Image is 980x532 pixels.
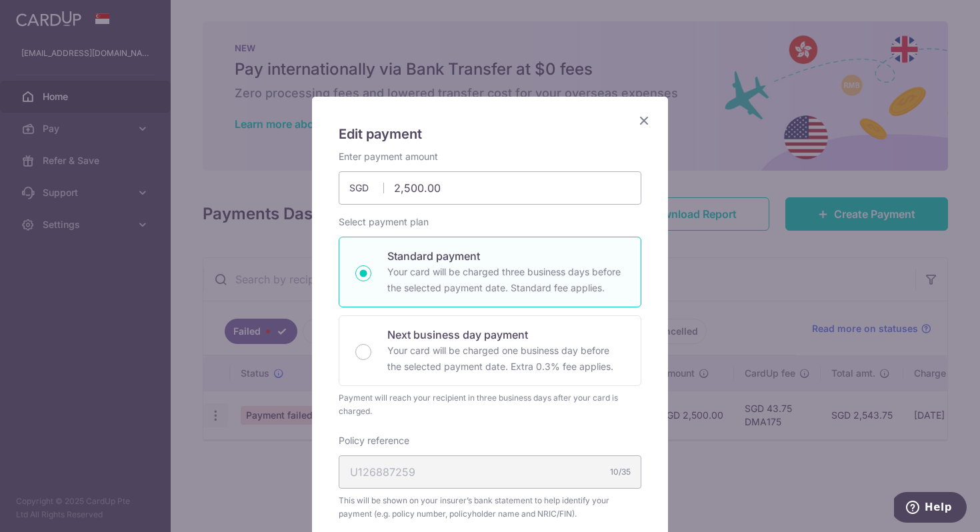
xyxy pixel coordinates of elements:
[610,465,631,479] div: 10/35
[387,248,625,264] p: Standard payment
[339,123,641,145] h5: Edit payment
[339,494,641,521] span: This will be shown on your insurer’s bank statement to help identify your payment (e.g. policy nu...
[387,264,625,296] p: Your card will be charged three business days before the selected payment date. Standard fee appl...
[387,327,625,343] p: Next business day payment
[339,391,641,418] div: Payment will reach your recipient in three business days after your card is charged.
[339,215,429,229] label: Select payment plan
[894,492,967,525] iframe: Opens a widget where you can find more information
[636,113,652,129] button: Close
[349,181,384,195] span: SGD
[339,434,409,447] label: Policy reference
[339,171,641,205] input: 0.00
[339,150,438,163] label: Enter payment amount
[387,343,625,375] p: Your card will be charged one business day before the selected payment date. Extra 0.3% fee applies.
